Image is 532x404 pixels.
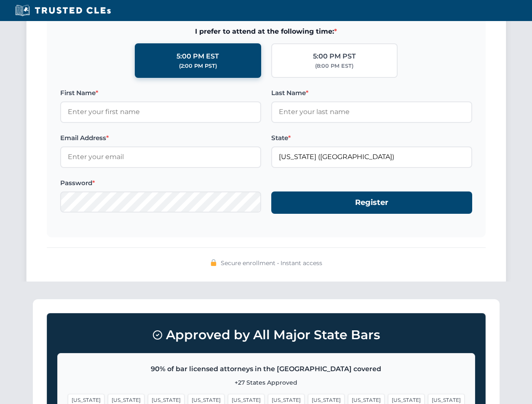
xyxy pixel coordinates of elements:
[176,51,219,62] div: 5:00 PM EST
[68,364,465,375] p: 90% of bar licensed attorneys in the [GEOGRAPHIC_DATA] covered
[60,133,261,143] label: Email Address
[68,378,465,387] p: +27 States Approved
[315,62,353,70] div: (8:00 PM EST)
[60,88,261,98] label: First Name
[221,258,322,268] span: Secure enrollment • Instant access
[271,146,472,167] input: Florida (FL)
[210,259,217,266] img: 🔒
[13,4,113,17] img: Trusted CLEs
[271,191,472,214] button: Register
[60,101,261,122] input: Enter your first name
[271,88,472,98] label: Last Name
[179,62,217,70] div: (2:00 PM PST)
[60,178,261,188] label: Password
[60,26,472,37] span: I prefer to attend at the following time:
[313,51,356,62] div: 5:00 PM PST
[60,146,261,167] input: Enter your email
[57,324,475,346] h3: Approved by All Major State Bars
[271,133,472,143] label: State
[271,101,472,122] input: Enter your last name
